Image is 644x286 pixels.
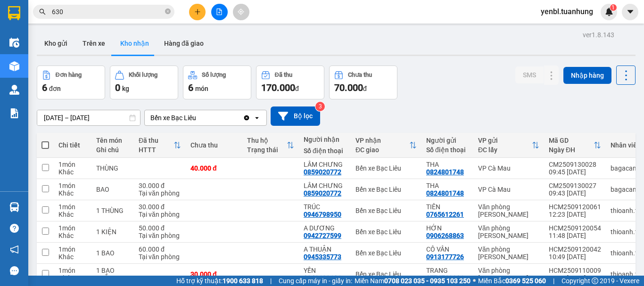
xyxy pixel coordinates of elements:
div: Tại văn phòng [139,232,181,239]
button: Kho nhận [113,32,157,55]
svg: open [253,114,261,122]
div: Tại văn phòng [139,253,181,261]
span: kg [122,85,129,92]
span: Hỗ trợ kỹ thuật: [176,276,263,286]
button: Chưa thu70.000đ [329,65,397,99]
img: warehouse-icon [9,202,19,212]
div: Tại văn phòng [139,211,181,218]
button: SMS [515,66,544,83]
div: HCM2509120061 [549,203,601,211]
div: 0824801748 [426,168,464,176]
div: 09:43 [DATE] [549,189,601,197]
input: Tìm tên, số ĐT hoặc mã đơn [52,7,163,17]
span: đ [295,85,299,92]
button: plus [189,4,206,20]
span: đ [363,85,367,92]
div: Văn phòng [PERSON_NAME] [478,203,539,218]
div: Bến xe Bạc Liêu [355,207,417,214]
div: HỚN [426,224,469,232]
div: CM2509130027 [549,182,601,189]
span: message [10,266,19,275]
div: LÂM CHƯNG [304,161,346,168]
span: 170.000 [261,82,295,93]
div: 0859020772 [304,168,341,176]
th: Toggle SortBy [134,133,186,158]
div: 0859020772 [304,189,341,197]
input: Selected Bến xe Bạc Liêu. [197,113,198,123]
sup: 3 [315,102,325,111]
span: file-add [216,8,223,15]
span: close-circle [165,8,171,14]
div: 0765612261 [426,211,464,218]
div: VP Cà Mau [478,164,539,172]
span: món [195,85,208,92]
button: Trên xe [75,32,113,55]
div: HCM2509120042 [549,245,601,253]
button: Khối lượng0kg [110,65,178,99]
span: đơn [49,85,61,92]
button: aim [233,4,249,20]
div: Thu hộ [247,137,287,144]
strong: 1900 633 818 [223,277,263,285]
span: ⚪️ [473,279,476,283]
span: notification [10,245,19,254]
div: BAO [96,186,129,193]
th: Toggle SortBy [351,133,421,158]
span: aim [238,8,244,15]
th: Toggle SortBy [473,133,544,158]
div: Tên món [96,137,129,144]
div: 0906268863 [426,232,464,239]
div: Số lượng [202,72,226,78]
div: 09:45 [DATE] [549,168,601,176]
div: Chưa thu [348,72,372,78]
div: Đã thu [275,72,292,78]
span: 0 [115,82,120,93]
div: 1 món [58,245,87,253]
span: plus [194,8,201,15]
svg: Clear value [243,114,250,122]
div: Khác [58,274,87,282]
div: 1 món [58,182,87,189]
button: Kho gửi [37,32,75,55]
img: warehouse-icon [9,38,19,48]
span: 1 [611,4,615,11]
span: question-circle [10,224,19,233]
div: CM2509130028 [549,161,601,168]
div: 40.000 đ [190,164,238,172]
div: Đã thu [139,137,173,144]
div: TRANG [426,267,469,274]
div: Người nhận [304,136,346,143]
div: Tại văn phòng [139,189,181,197]
img: solution-icon [9,108,19,118]
div: 60.000 đ [139,245,181,253]
div: Bến xe Bạc Liêu [355,228,417,236]
div: 30.000 đ [139,203,181,211]
div: TIÊN [426,203,469,211]
span: Miền Nam [355,276,471,286]
div: Bến xe Bạc Liêu [150,113,196,123]
span: 70.000 [334,82,363,93]
span: copyright [592,278,598,284]
button: caret-down [622,4,638,20]
div: 1 KIỆN [96,228,129,236]
span: | [553,276,554,286]
div: VP Cà Mau [478,186,539,193]
sup: 1 [610,4,617,11]
div: Khác [58,232,87,239]
div: Văn phòng [PERSON_NAME] [478,267,539,282]
span: Miền Bắc [478,276,546,286]
div: 0913177726 [426,253,464,261]
div: Người gửi [426,137,469,144]
div: 1 món [58,203,87,211]
input: Select a date range. [37,110,140,125]
img: warehouse-icon [9,85,19,95]
div: 0942199101 [304,274,341,282]
th: Toggle SortBy [242,133,299,158]
div: 10:49 [DATE] [549,253,601,261]
div: VP gửi [478,137,532,144]
div: Văn phòng [PERSON_NAME] [478,224,539,239]
span: 6 [188,82,193,93]
div: 1 món [58,267,87,274]
img: icon-new-feature [605,8,613,16]
div: 50.000 đ [139,224,181,232]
